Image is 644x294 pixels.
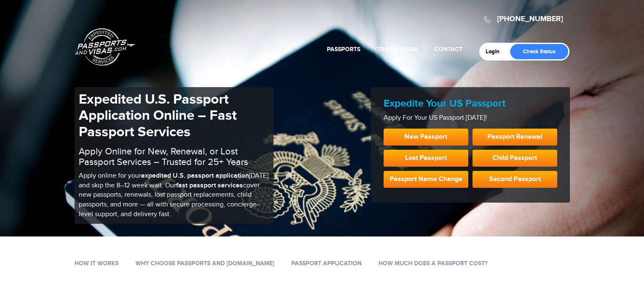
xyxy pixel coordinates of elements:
a: Second Passport [473,171,557,188]
a: Contact [434,46,462,53]
a: Passports & [DOMAIN_NAME] [75,28,135,66]
h2: Expedite Your US Passport [384,98,557,110]
a: Why Choose Passports and [DOMAIN_NAME] [135,260,274,267]
a: Passport Application [291,260,362,267]
a: Check Status [510,44,568,59]
a: How Much Does a Passport Cost? [379,260,487,267]
b: fast passport services [176,181,243,190]
h2: Apply Online for New, Renewal, or Lost Passport Services – Trusted for 25+ Years [79,146,269,167]
a: Passport Name Change [384,171,468,188]
p: Apply online for your [DATE] and skip the 8–12 week wait. Our cover new passports, renewals, lost... [79,171,269,220]
a: Passport Renewal [473,129,557,146]
a: [PHONE_NUMBER] [497,14,563,24]
b: expedited U.S. passport application [141,172,249,180]
p: Apply For Your US Passport [DATE]! [384,113,557,123]
a: How it works [75,260,119,267]
a: New Passport [384,129,468,146]
a: Travel Visas [377,46,417,53]
a: Child Passport [473,150,557,167]
a: Lost Passport [384,150,468,167]
a: Passports [327,46,360,53]
h1: Expedited U.S. Passport Application Online – Fast Passport Services [79,91,269,140]
a: Login [486,48,506,55]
